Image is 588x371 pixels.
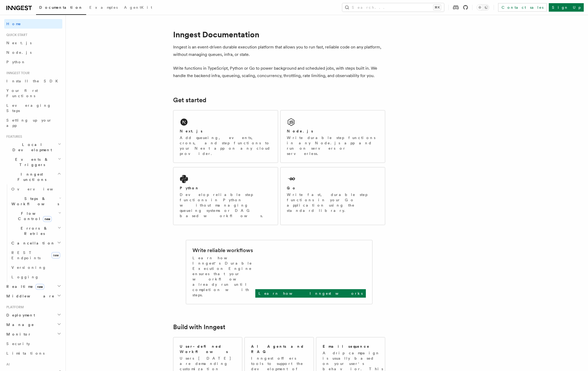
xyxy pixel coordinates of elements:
a: Build with Inngest [173,323,225,331]
span: Cancellation [9,240,55,246]
a: GoWrite fast, durable step functions in your Go application using the standard library. [280,167,385,225]
button: Inngest Functions [4,169,62,184]
span: Inngest Functions [4,172,57,182]
span: Middleware [4,293,55,299]
span: Local Development [4,142,58,153]
h1: Inngest Documentation [173,30,385,39]
a: Get started [173,96,206,104]
span: Python [6,60,26,64]
span: Logging [11,275,39,279]
span: Deployment [4,312,35,318]
span: new [43,216,52,222]
span: Overview [11,187,66,191]
button: Events & Triggers [4,155,62,169]
span: Steps & Workflows [9,196,59,207]
span: Inngest tour [4,71,30,75]
a: Python [4,57,62,67]
button: Realtimenew [4,282,62,291]
span: Examples [89,5,118,10]
a: REST Endpointsnew [9,248,62,263]
p: Write durable step functions in any Node.js app and run on servers or serverless. [287,135,379,156]
a: Versioning [9,263,62,272]
span: Quick start [4,33,27,37]
span: Features [4,135,22,139]
h2: Node.js [287,128,313,134]
h2: AI Agents and RAG [251,344,308,354]
span: new [36,284,44,290]
p: Write functions in TypeScript, Python or Go to power background and scheduled jobs, with steps bu... [173,65,385,79]
p: Add queueing, events, crons, and step functions to your Next app on any cloud provider. [180,135,271,156]
span: Realtime [4,284,44,289]
a: PythonDevelop reliable step functions in Python without managing queueing systems or DAG based wo... [173,167,278,225]
span: Monitor [4,332,31,337]
span: new [51,252,60,258]
span: Next.js [6,41,32,45]
a: Limitations [4,348,62,358]
a: Examples [86,2,121,14]
kbd: ⌘K [433,5,441,10]
a: Node.js [4,48,62,57]
p: Inngest is an event-driven durable execution platform that allows you to run fast, reliable code ... [173,43,385,58]
h2: Email sequence [323,344,370,349]
span: Manage [4,322,34,327]
span: Node.js [6,50,32,55]
a: Node.jsWrite durable step functions in any Node.js app and run on servers or serverless. [280,110,385,163]
p: Develop reliable step functions in Python without managing queueing systems or DAG based workflows. [180,192,271,218]
span: REST Endpoints [11,251,41,260]
button: Deployment [4,310,62,320]
button: Local Development [4,140,62,155]
a: Contact sales [498,3,547,12]
span: Home [6,21,21,26]
a: Sign Up [549,3,584,12]
button: Manage [4,320,62,329]
a: Next.js [4,38,62,48]
a: Leveraging Steps [4,101,62,115]
a: Install the SDK [4,76,62,86]
h2: Go [287,185,296,191]
button: Cancellation [9,238,62,248]
a: Next.jsAdd queueing, events, crons, and step functions to your Next app on any cloud provider. [173,110,278,163]
span: Install the SDK [6,79,61,83]
span: Leveraging Steps [6,103,51,113]
button: Errors & Retries [9,224,62,238]
p: Write fast, durable step functions in your Go application using the standard library. [287,192,379,213]
a: Documentation [36,2,86,15]
a: Learn how Inngest works [255,289,366,298]
button: Toggle dark mode [477,4,489,11]
span: Versioning [11,265,46,270]
span: Setting up your app [6,118,52,128]
h2: Next.js [180,128,203,134]
span: Errors & Retries [9,226,58,236]
p: Learn how Inngest works [258,291,363,296]
button: Middleware [4,291,62,301]
button: Monitor [4,329,62,339]
div: Inngest Functions [4,184,62,282]
a: Setting up your app [4,115,62,130]
span: Events & Triggers [4,157,58,167]
p: Learn how Inngest's Durable Execution Engine ensures that your workflow already run until complet... [192,255,255,298]
a: AgentKit [121,2,155,14]
span: Documentation [39,5,83,10]
span: Flow Control [9,211,58,221]
a: Security [4,339,62,348]
a: Your first Functions [4,86,62,101]
button: Search...⌘K [342,3,444,12]
span: Limitations [6,351,45,355]
span: AgentKit [124,5,152,10]
h2: Python [180,185,199,191]
button: Steps & Workflows [9,194,62,209]
a: Overview [9,184,62,194]
h2: Write reliable workflows [192,247,253,254]
span: AI [4,362,10,366]
button: Flow Controlnew [9,209,62,224]
h2: User-defined Workflows [180,344,236,354]
a: Logging [9,272,62,282]
span: Platform [4,305,24,309]
a: Home [4,19,62,29]
span: Your first Functions [6,88,38,98]
span: Security [6,342,30,346]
